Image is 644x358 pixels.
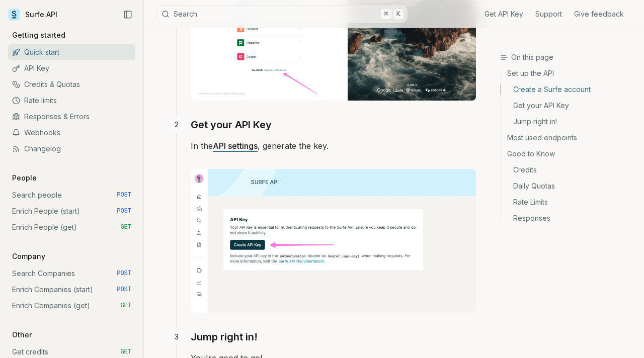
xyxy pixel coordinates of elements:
[8,187,135,203] a: Search people POST
[501,162,636,178] a: Credits
[501,81,636,98] a: Create a Surfe account
[485,9,523,19] a: Get API Key
[120,302,131,310] span: GET
[8,44,135,60] a: Quick start
[8,141,135,157] a: Changelog
[8,251,49,261] p: Company
[117,270,131,278] span: POST
[8,282,135,298] a: Enrich Companies (start) POST
[191,139,476,313] p: In the , generate the key.
[191,117,272,133] a: Get your API Key
[117,191,131,199] span: POST
[156,5,408,23] button: Search⌘K
[213,141,258,151] a: API settings
[191,329,258,345] a: Jump right in!
[574,9,624,19] a: Give feedback
[380,9,391,20] kbd: ⌘
[117,207,131,215] span: POST
[8,173,41,183] p: People
[393,9,404,20] kbd: K
[535,9,562,19] a: Support
[120,7,135,22] button: Collapse Sidebar
[8,298,135,314] a: Enrich Companies (get) GET
[120,348,131,356] span: GET
[501,114,636,130] a: Jump right in!
[500,52,636,62] h3: On this page
[8,125,135,141] a: Webhooks
[8,330,36,340] p: Other
[8,265,135,282] a: Search Companies POST
[8,76,135,93] a: Credits & Quotas
[8,30,69,40] p: Getting started
[120,223,131,231] span: GET
[8,60,135,76] a: API Key
[8,203,135,219] a: Enrich People (start) POST
[8,93,135,109] a: Rate limits
[8,219,135,235] a: Enrich People (get) GET
[501,178,636,194] a: Daily Quotas
[501,210,636,223] a: Responses
[117,286,131,294] span: POST
[501,146,636,162] a: Good to Know
[501,68,636,81] a: Set up the API
[501,98,636,114] a: Get your API Key
[191,169,476,313] img: Image
[501,194,636,210] a: Rate Limits
[501,130,636,146] a: Most used endpoints
[8,109,135,125] a: Responses & Errors
[8,7,57,22] a: Surfe API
